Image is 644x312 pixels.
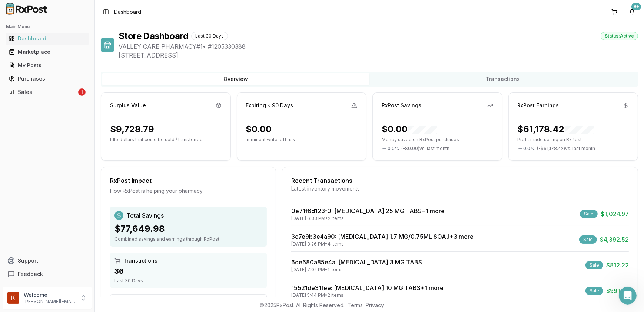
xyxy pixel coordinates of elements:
img: RxPost Logo [3,3,50,15]
button: Sales1 [3,86,92,98]
div: Marketplace [9,48,86,56]
a: Sales1 [6,85,89,99]
a: My Posts [6,59,89,72]
div: My Posts [9,62,86,69]
span: Feedback [18,270,43,278]
div: [DATE] 6:33 PM • 2 items [291,215,445,221]
div: Latest inventory movements [291,185,629,192]
button: Support [3,254,92,267]
p: Profit made selling on RxPost [518,137,629,143]
div: Sale [585,261,603,269]
span: [STREET_ADDRESS] [119,51,638,60]
a: Purchases [6,72,89,85]
div: Status: Active [601,32,638,40]
div: $0.00 [382,123,437,135]
div: Last 30 Days [114,278,262,284]
img: User avatar [7,292,19,304]
a: Privacy [366,302,384,308]
div: 1 [78,88,86,96]
a: Dashboard [6,32,89,45]
div: 9+ [631,3,641,10]
div: Last 30 Days [191,32,228,40]
a: Marketplace [6,45,89,59]
div: Surplus Value [110,102,146,109]
a: Terms [348,302,363,308]
p: Imminent write-off risk [246,137,358,143]
div: [DATE] 5:44 PM • 2 items [291,292,444,298]
span: $1,024.97 [601,209,629,218]
h1: Store Dashboard [119,30,188,42]
p: [PERSON_NAME][EMAIL_ADDRESS][DOMAIN_NAME] [24,299,75,305]
div: Dashboard [9,35,86,42]
button: 9+ [626,6,638,18]
button: Transactions [369,73,637,85]
div: $77,649.98 [114,223,262,235]
button: Overview [102,73,369,85]
div: $61,178.42 [518,123,594,135]
p: Welcome [24,291,75,299]
div: 36 [114,266,262,276]
div: Sale [579,235,597,244]
div: Purchases [9,75,86,82]
div: $0.00 [246,123,272,135]
a: 0e71f6d123f0: [MEDICAL_DATA] 25 MG TABS+1 more [291,207,445,215]
span: ( - $61,178.42 ) vs. last month [537,146,595,152]
a: 3c7e9b3e4a90: [MEDICAL_DATA] 1.7 MG/0.75ML SOAJ+3 more [291,233,474,240]
button: Purchases [3,73,92,85]
span: $812.22 [606,261,629,270]
span: $4,392.52 [600,235,629,244]
div: How RxPost is helping your pharmacy [110,187,267,195]
span: Total Savings [126,211,164,220]
span: Dashboard [114,8,141,16]
nav: breadcrumb [114,8,141,16]
div: $9,728.79 [110,123,154,135]
button: Dashboard [3,33,92,45]
button: My Posts [3,59,92,71]
div: Expiring ≤ 90 Days [246,102,293,109]
div: RxPost Earnings [518,102,559,109]
div: Sale [580,210,598,218]
span: 0.0 % [524,146,535,152]
span: VALLEY CARE PHARMACY#1 • # 1205330388 [119,42,638,51]
div: [DATE] 3:26 PM • 4 items [291,241,474,247]
span: 0.0 % [388,146,399,152]
a: 6de680a85e4a: [MEDICAL_DATA] 3 MG TABS [291,259,422,266]
div: RxPost Savings [382,102,421,109]
p: Money saved on RxPost purchases [382,137,493,143]
div: Recent Transactions [291,176,629,185]
h2: Main Menu [6,24,89,30]
a: 15521de31fee: [MEDICAL_DATA] 10 MG TABS+1 more [291,284,444,292]
div: RxPost Impact [110,176,267,185]
button: Marketplace [3,46,92,58]
div: Sale [585,287,603,295]
iframe: Intercom live chat [619,287,637,305]
button: Feedback [3,267,92,281]
div: Combined savings and earnings through RxPost [114,236,262,242]
p: Idle dollars that could be sold / transferred [110,137,222,143]
div: Sales [9,88,77,96]
div: [DATE] 7:02 PM • 1 items [291,267,422,273]
span: $991.53 [606,286,629,295]
span: ( - $0.00 ) vs. last month [401,146,449,152]
span: Transactions [123,257,157,264]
